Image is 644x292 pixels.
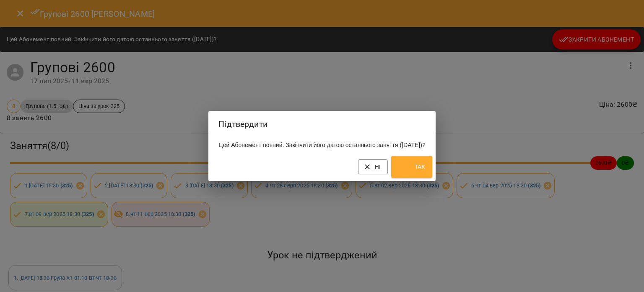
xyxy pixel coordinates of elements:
div: Цей Абонемент повний. Закінчити його датою останнього заняття ([DATE])? [208,137,435,153]
span: Так [398,158,426,175]
button: Так [391,156,432,178]
button: Ні [358,159,388,174]
span: Ні [365,162,381,172]
h2: Підтвердити [218,118,425,131]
